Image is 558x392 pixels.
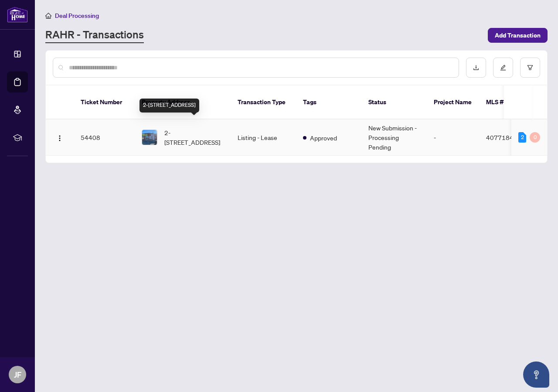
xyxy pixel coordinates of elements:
[74,85,135,119] th: Ticket Number
[310,133,337,143] span: Approved
[500,65,506,71] span: edit
[518,132,526,143] div: 2
[56,135,63,142] img: Logo
[427,85,479,119] th: Project Name
[488,28,548,43] button: Add Transaction
[164,128,224,147] span: 2-[STREET_ADDRESS]
[135,85,231,119] th: Property Address
[74,119,135,156] td: 54408
[495,28,541,42] span: Add Transaction
[530,132,540,143] div: 0
[427,119,479,156] td: -
[296,85,361,119] th: Tags
[523,361,549,388] button: Open asap
[45,27,144,43] a: RAHR - Transactions
[493,58,513,78] button: edit
[486,133,517,141] span: 40771849
[520,58,540,78] button: filter
[479,85,531,119] th: MLS #
[14,368,21,381] span: JF
[142,130,157,145] img: thumbnail-img
[473,65,479,71] span: download
[231,85,296,119] th: Transaction Type
[231,119,296,156] td: Listing - Lease
[139,99,199,112] div: 2-[STREET_ADDRESS]
[527,65,533,71] span: filter
[7,7,28,23] img: logo
[45,13,51,19] span: home
[53,130,67,144] button: Logo
[361,85,427,119] th: Status
[361,119,427,156] td: New Submission - Processing Pending
[466,58,486,78] button: download
[55,12,99,20] span: Deal Processing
